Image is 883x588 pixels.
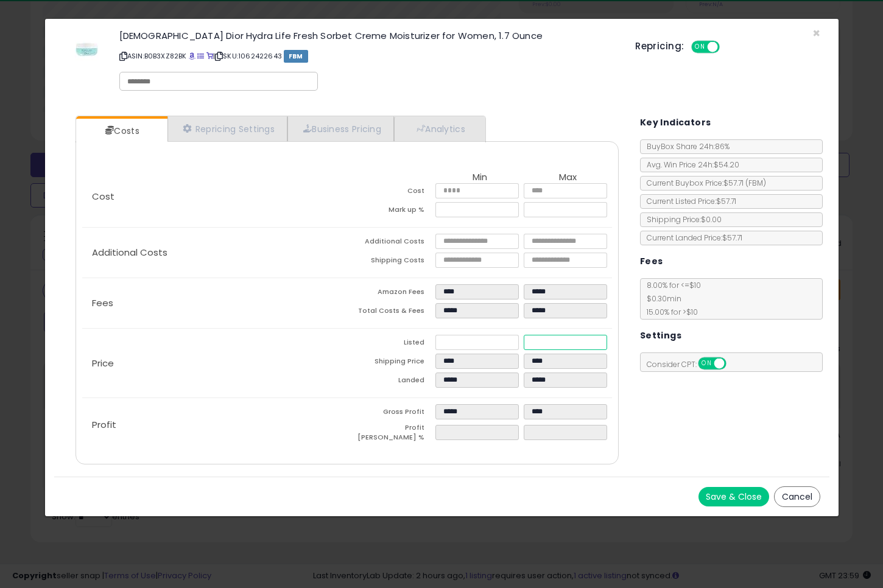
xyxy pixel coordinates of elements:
span: Current Landed Price: $57.71 [641,233,742,243]
span: Avg. Win Price 24h: $54.20 [641,159,739,170]
a: Your listing only [206,51,213,61]
span: $0.30 min [641,293,681,304]
a: Analytics [394,116,484,141]
span: OFF [718,42,737,52]
td: Cost [347,183,435,202]
a: Repricing Settings [167,116,288,141]
span: × [812,24,820,42]
span: ( FBM ) [745,178,766,188]
span: FBM [284,50,308,63]
a: Costs [76,119,166,143]
p: Profit [82,420,347,430]
p: Fees [82,298,347,308]
th: Max [524,172,612,183]
td: Shipping Costs [347,253,435,271]
button: Save & Close [698,487,769,506]
td: Total Costs & Fees [347,303,435,322]
span: Current Buybox Price: [641,178,766,188]
td: Amazon Fees [347,284,435,303]
a: BuyBox page [189,51,195,61]
td: Additional Costs [347,234,435,253]
span: Current Listed Price: $57.71 [641,196,736,206]
td: Shipping Price [347,354,435,373]
span: 8.00 % for <= $10 [641,280,701,317]
img: 21CvpWULwlL._SL60_.jpg [75,31,99,68]
p: Price [82,359,347,368]
td: Listed [347,335,435,354]
h3: [DEMOGRAPHIC_DATA] Dior Hydra Life Fresh Sorbet Creme Moisturizer for Women, 1.7 Ounce [119,31,617,40]
span: ON [693,42,708,52]
span: $57.71 [723,178,766,188]
button: Cancel [774,486,820,507]
h5: Key Indicators [640,115,711,130]
th: Min [435,172,524,183]
span: 15.00 % for > $10 [641,307,698,317]
span: BuyBox Share 24h: 86% [641,141,730,152]
h5: Fees [640,254,663,269]
p: Additional Costs [82,248,347,257]
span: ON [699,359,714,369]
h5: Settings [640,328,681,343]
span: OFF [724,359,744,369]
p: Cost [82,192,347,201]
span: Consider CPT: [641,359,742,369]
p: ASIN: B0B3XZ82BK | SKU: 1062422643 [119,46,617,66]
a: All offer listings [197,51,204,61]
td: Landed [347,373,435,391]
a: Business Pricing [287,116,394,141]
td: Profit [PERSON_NAME] % [347,423,435,446]
td: Mark up % [347,202,435,221]
h5: Repricing: [635,41,684,51]
td: Gross Profit [347,404,435,423]
span: Shipping Price: $0.00 [641,214,722,225]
